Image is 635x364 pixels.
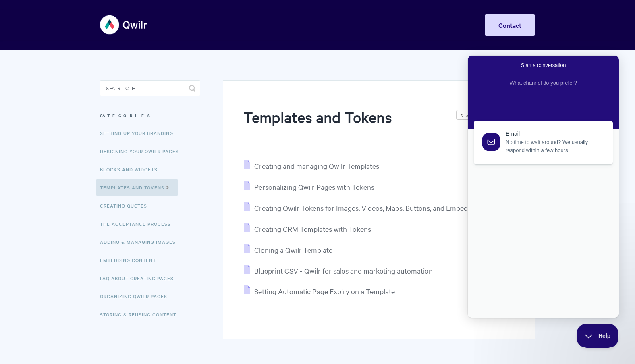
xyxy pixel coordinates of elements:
[244,245,332,254] a: Cloning a Qwilr Template
[244,287,395,296] a: Setting Automatic Page Expiry on a Template
[254,266,433,275] span: Blueprint CSV - Qwilr for sales and marketing automation
[254,245,332,254] span: Cloning a Qwilr Template
[100,198,153,214] a: Creating Quotes
[100,306,183,322] a: Storing & Reusing Content
[100,234,182,250] a: Adding & Managing Images
[244,161,379,171] a: Creating and managing Qwilr Templates
[96,179,178,196] a: Templates and Tokens
[485,14,535,36] a: Contact
[100,80,200,96] input: Search
[100,288,173,304] a: Organizing Qwilr Pages
[577,324,619,348] iframe: Help Scout Beacon - Close
[100,143,185,159] a: Designing Your Qwilr Pages
[100,216,177,232] a: The Acceptance Process
[254,203,471,212] span: Creating Qwilr Tokens for Images, Videos, Maps, Buttons, and Embeds
[254,161,379,171] span: Creating and managing Qwilr Templates
[254,287,395,296] span: Setting Automatic Page Expiry on a Template
[254,182,374,191] span: Personalizing Qwilr Pages with Tokens
[254,224,371,233] span: Creating CRM Templates with Tokens
[100,108,200,123] h3: Categories
[456,110,515,120] select: Page reloads on selection
[244,224,371,233] a: Creating CRM Templates with Tokens
[100,161,164,177] a: Blocks and Widgets
[243,107,448,141] h1: Templates and Tokens
[100,270,180,286] a: FAQ About Creating Pages
[244,182,374,191] a: Personalizing Qwilr Pages with Tokens
[100,10,148,40] img: Qwilr Help Center
[100,252,162,268] a: Embedding Content
[100,125,179,141] a: Setting up your Branding
[468,56,619,318] iframe: Help Scout Beacon - Live Chat, Contact Form, and Knowledge Base
[244,266,433,275] a: Blueprint CSV - Qwilr for sales and marketing automation
[244,203,471,212] a: Creating Qwilr Tokens for Images, Videos, Maps, Buttons, and Embeds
